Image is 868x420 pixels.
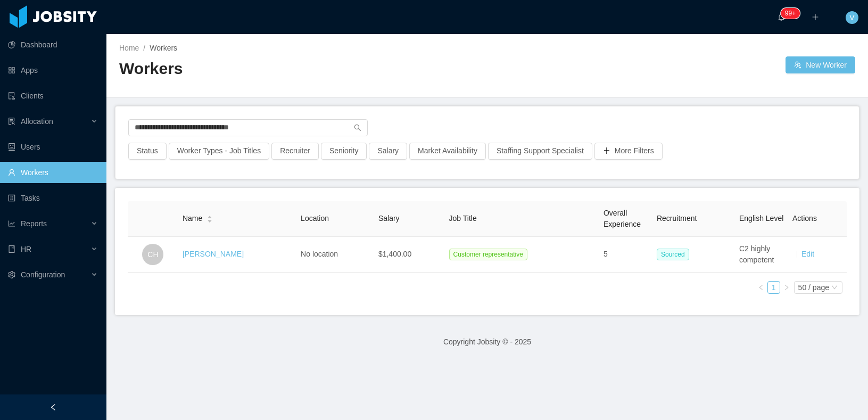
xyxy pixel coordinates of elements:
[604,209,641,228] span: Overall Experience
[271,143,319,160] button: Recruiter
[8,85,98,106] a: icon: auditClients
[183,213,202,224] span: Name
[8,162,98,183] a: icon: userWorkers
[21,117,53,126] span: Allocation
[8,136,98,158] a: icon: robotUsers
[207,215,213,218] i: icon: caret-up
[758,284,764,291] i: icon: left
[21,219,47,228] span: Reports
[449,214,477,223] span: Job Title
[169,143,269,160] button: Worker Types - Job Titles
[599,237,652,273] td: 5
[792,214,817,223] span: Actions
[798,282,829,293] div: 50 / page
[207,218,213,221] i: icon: caret-down
[780,281,793,294] li: Next Page
[150,44,177,52] span: Workers
[106,324,868,360] footer: Copyright Jobsity © - 2025
[119,58,487,80] h2: Workers
[739,214,783,223] span: English Level
[8,245,15,253] i: icon: book
[8,271,15,278] i: icon: setting
[8,34,98,55] a: icon: pie-chartDashboard
[812,13,819,21] i: icon: plus
[735,237,788,273] td: C2 highly competent
[831,284,838,292] i: icon: down
[783,284,790,291] i: icon: right
[296,237,374,273] td: No location
[849,11,854,24] span: V
[449,249,527,260] span: Customer representative
[488,143,592,160] button: Staffing Support Specialist
[801,250,814,258] a: Edit
[301,214,329,223] span: Location
[594,143,663,160] button: icon: plusMore Filters
[378,214,400,223] span: Salary
[8,60,98,81] a: icon: appstoreApps
[354,124,361,131] i: icon: search
[8,220,15,227] i: icon: line-chart
[206,214,213,221] div: Sort
[369,143,407,160] button: Salary
[119,44,139,52] a: Home
[755,281,767,294] li: Previous Page
[8,187,98,209] a: icon: profileTasks
[786,56,855,73] button: icon: usergroup-addNew Worker
[409,143,486,160] button: Market Availability
[378,250,411,258] span: $1,400.00
[767,281,780,294] li: 1
[147,244,158,265] span: CH
[768,282,780,293] a: 1
[21,270,65,279] span: Configuration
[21,245,31,253] span: HR
[657,249,689,260] span: Sourced
[8,118,15,125] i: icon: solution
[778,13,785,21] i: icon: bell
[321,143,367,160] button: Seniority
[143,44,145,52] span: /
[657,250,693,258] a: Sourced
[657,214,697,223] span: Recruitment
[781,8,800,19] sup: 252
[183,250,244,258] a: [PERSON_NAME]
[128,143,167,160] button: Status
